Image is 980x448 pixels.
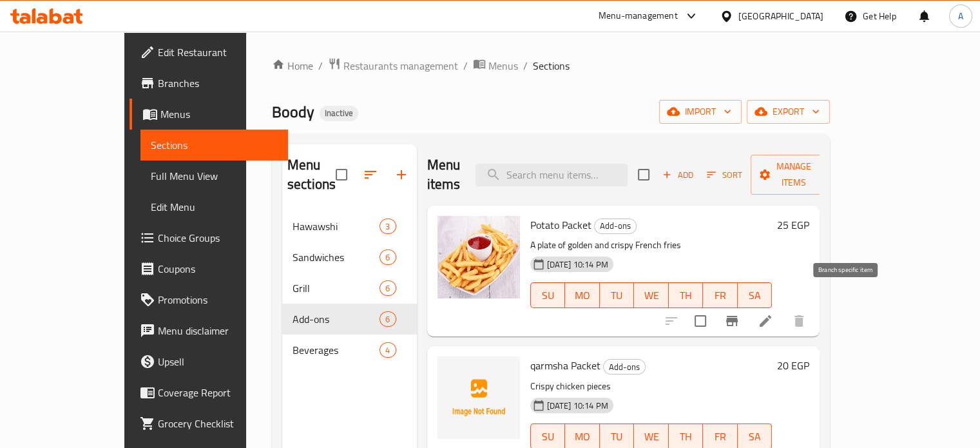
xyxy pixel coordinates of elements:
span: FR [708,427,733,446]
span: Coupons [158,261,278,277]
span: import [669,104,731,120]
li: / [318,58,323,73]
a: Branches [130,68,288,99]
span: Sort [707,168,742,182]
li: / [523,58,528,73]
span: Full Menu View [151,168,278,184]
h6: 25 EGP [777,216,809,234]
span: Menus [488,58,518,73]
span: Edit Menu [151,199,278,215]
button: FR [703,282,738,308]
a: Sections [140,130,288,161]
a: Home [272,58,313,73]
span: Add-ons [293,311,380,327]
span: Potato Packet [530,215,591,235]
span: MO [570,286,595,305]
button: export [747,100,830,124]
a: Coupons [130,253,288,284]
span: Restaurants management [343,58,458,73]
a: Menus [130,99,288,130]
button: TU [600,282,635,308]
span: Coverage Report [158,385,278,400]
span: Grocery Checklist [158,416,278,431]
a: Full Menu View [140,161,288,191]
div: Sandwiches6 [282,242,417,273]
img: qarmsha Packet [437,356,520,439]
div: Add-ons [603,359,646,375]
span: SA [743,427,767,446]
span: TU [605,286,629,305]
span: Choice Groups [158,230,278,246]
span: 4 [380,344,395,356]
button: TH [669,282,704,308]
div: items [380,249,396,265]
span: Branches [158,75,278,91]
span: Add item [657,165,698,185]
h2: Menu sections [287,155,336,194]
span: WE [639,286,664,305]
span: Add [660,168,695,182]
span: TH [674,286,698,305]
span: Hawawshi [293,219,380,234]
span: Add-ons [604,360,645,375]
span: [DATE] 10:14 PM [542,400,613,412]
button: Manage items [751,155,837,195]
p: Crispy chicken pieces [530,378,773,394]
div: Grill6 [282,273,417,304]
a: Edit Menu [140,191,288,222]
span: MO [570,427,595,446]
div: items [380,311,396,327]
div: Add-ons [594,219,637,234]
li: / [463,58,468,73]
img: Potato Packet [437,216,520,298]
div: [GEOGRAPHIC_DATA] [738,9,823,23]
button: delete [783,306,814,336]
div: items [380,280,396,296]
h2: Menu items [427,155,461,194]
div: Inactive [320,106,358,121]
span: Select to update [687,307,714,335]
span: SU [536,427,560,446]
a: Choice Groups [130,222,288,253]
button: Branch-specific-item [716,306,747,336]
span: Select all sections [328,161,355,188]
a: Upsell [130,346,288,377]
p: A plate of golden and crispy French fries [530,237,773,253]
span: 3 [380,220,395,233]
a: Menus [473,57,518,74]
div: items [380,219,396,234]
span: Promotions [158,292,278,307]
button: SA [738,282,773,308]
span: Menu disclaimer [158,323,278,338]
nav: breadcrumb [272,57,830,74]
span: Boody [272,97,314,126]
a: Edit Restaurant [130,37,288,68]
span: TH [674,427,698,446]
div: Hawawshi3 [282,211,417,242]
span: TU [605,427,629,446]
span: Sections [151,137,278,153]
button: MO [565,282,600,308]
a: Promotions [130,284,288,315]
span: Sections [533,58,570,73]
span: Grill [293,280,380,296]
span: Manage items [761,159,827,191]
div: Beverages4 [282,335,417,365]
div: Add-ons6 [282,304,417,335]
nav: Menu sections [282,206,417,371]
span: Menus [160,106,278,122]
a: Restaurants management [328,57,458,74]
span: 6 [380,251,395,264]
span: 6 [380,282,395,295]
span: Sandwiches [293,249,380,265]
div: Menu-management [599,8,678,24]
button: Add [657,165,698,185]
button: Add section [386,159,417,190]
a: Coverage Report [130,377,288,408]
button: WE [634,282,669,308]
span: Edit Restaurant [158,44,278,60]
h6: 20 EGP [777,356,809,375]
input: search [476,164,628,186]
